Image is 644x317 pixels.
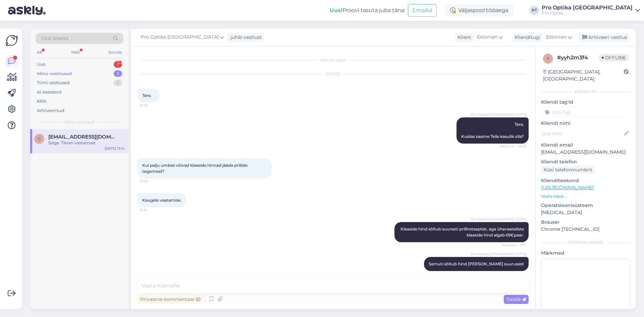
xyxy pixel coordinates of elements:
[541,158,631,165] p: Kliendi telefon
[142,198,181,203] span: Kaugele vaatamise.
[37,70,72,77] div: Minu vestlused
[541,202,631,209] p: Operatsioonisüsteem
[546,34,567,41] span: Estonian
[138,71,529,77] div: [DATE]
[400,226,525,237] span: Klaaside hind sõltub suuresti prilliretseptist, aga ühevaateliste klaaside hind algab 69€paar.
[105,146,125,151] div: [DATE] 13:14
[471,217,527,222] span: Pro Optika [GEOGRAPHIC_DATA]
[69,48,81,57] div: Web
[142,163,249,174] span: Kui palju umbes võivad klaaside hinnad jääda prillide tegemisel?
[5,34,18,47] img: Askly Logo
[37,61,45,68] div: Uus
[142,93,152,98] span: Tere.
[541,142,631,149] p: Kliendi email
[541,89,631,95] div: Kliendi info
[501,243,527,248] span: Nähtud ✓ 13:11
[42,35,68,42] span: Otsi kliente
[547,56,549,61] span: y
[140,179,165,184] span: 13:09
[541,107,631,117] input: Lisa tag
[330,6,405,14] div: Proovi tasuta juba täna:
[542,10,633,16] div: Pro Optika
[48,134,118,140] span: granbakanete2002@gmail.com
[37,80,70,86] div: Tiimi vestlused
[36,48,43,57] div: All
[429,261,524,266] span: Samuti sõltub hind [PERSON_NAME] suurusest
[541,99,631,106] p: Kliendi tag'id
[37,89,62,96] div: AI Assistent
[37,107,64,114] div: Arhiveeritud
[578,33,630,42] div: Arhiveeri vestlus
[541,130,623,137] input: Lisa nimi
[541,120,631,127] p: Kliendi nimi
[541,184,594,191] a: [URL][DOMAIN_NAME]
[541,209,631,216] p: [MEDICAL_DATA]
[541,149,631,156] p: [EMAIL_ADDRESS][DOMAIN_NAME]
[330,7,342,13] b: Uus!
[471,252,527,257] span: Pro Optika [GEOGRAPHIC_DATA]
[48,140,125,146] div: Selge. Tänan vastamast
[542,5,633,10] div: Pro Optika [GEOGRAPHIC_DATA]
[228,34,262,41] div: juhib vestlust
[38,136,41,141] span: g
[471,112,527,117] span: Pro Optika [GEOGRAPHIC_DATA]
[541,226,631,233] p: Chrome [TECHNICAL_ID]
[501,271,527,276] span: Nähtud ✓ 13:12
[530,6,539,15] div: PT
[477,34,497,41] span: Estonian
[140,208,165,213] span: 13:10
[541,165,595,174] div: Küsi telefoninumbrit
[64,119,95,125] span: Minu vestlused
[500,144,527,149] span: Nähtud ✓ 13:06
[141,34,219,41] span: Pro Optika [GEOGRAPHIC_DATA]
[107,48,123,57] div: Socials
[543,68,624,83] div: [GEOGRAPHIC_DATA], [GEOGRAPHIC_DATA]
[541,250,631,257] p: Märkmed
[541,219,631,226] p: Brauser
[408,4,437,17] button: Emailid
[140,103,165,108] span: 13:05
[114,61,122,68] div: 1
[37,98,47,105] div: Kõik
[541,193,631,199] p: Vaata edasi ...
[599,54,629,61] span: Offline
[506,296,526,302] span: Saada
[541,240,631,246] div: [PERSON_NAME]
[541,177,631,184] p: Klienditeekond
[542,5,640,16] a: Pro Optika [GEOGRAPHIC_DATA]Pro Optika
[557,54,599,62] div: # yyh2m3f4
[445,4,514,16] div: Väljaspool tööaega
[114,70,122,77] div: 1
[114,80,122,86] div: 1
[138,57,529,63] div: Vestlus algas
[455,34,471,41] div: Klient
[138,295,203,304] div: Privaatne kommentaar
[512,34,540,41] div: Klienditugi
